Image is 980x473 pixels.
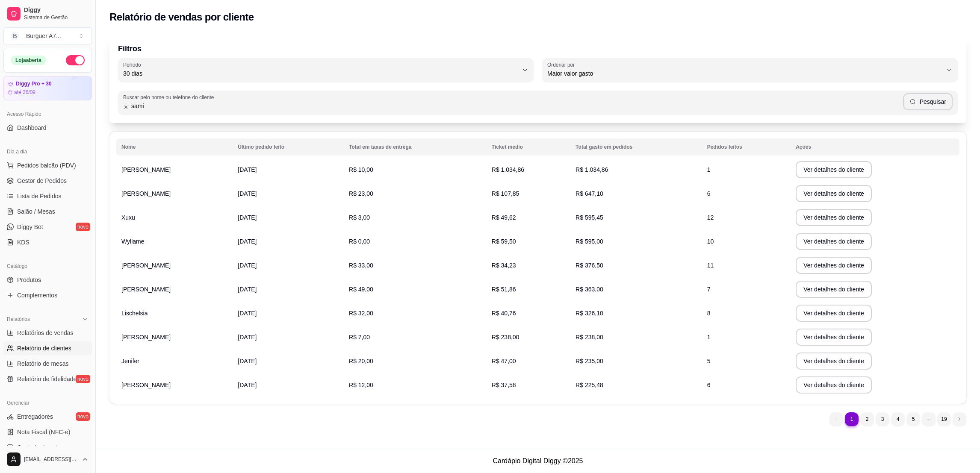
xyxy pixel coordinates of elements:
button: Pesquisar [903,93,953,110]
a: Salão / Mesas [3,205,92,218]
span: Diggy Bot [17,223,43,231]
span: [DATE] [238,166,257,173]
span: [DATE] [238,286,257,293]
span: 10 [707,238,714,245]
h2: Relatório de vendas por cliente [109,10,254,24]
span: Wyllame [121,238,145,245]
span: R$ 363,00 [576,286,603,293]
div: Gerenciar [3,396,92,410]
span: 1 [707,334,711,341]
a: Lista de Pedidos [3,189,92,203]
span: [DATE] [238,358,257,364]
div: Burguer A7 ... [26,32,61,40]
span: Complementos [17,291,57,300]
span: Gestor de Pedidos [17,176,67,185]
th: Nome [116,138,233,156]
span: R$ 595,00 [576,238,603,245]
article: até 26/09 [14,89,35,96]
span: R$ 225,48 [576,382,603,388]
span: Produtos [17,276,41,284]
span: [DATE] [238,334,257,341]
span: 6 [707,382,711,388]
li: dots element [922,412,936,426]
span: R$ 37,58 [492,382,516,388]
li: next page button [953,412,966,426]
button: Ver detalhes do cliente [796,305,872,322]
button: Ver detalhes do cliente [796,233,872,250]
li: pagination item 5 [906,412,920,426]
span: 7 [707,286,711,293]
th: Total em taxas de entrega [344,138,487,156]
span: 8 [707,310,711,317]
th: Último pedido feito [233,138,344,156]
span: R$ 326,10 [576,310,603,317]
a: Diggy Pro + 30até 26/09 [3,76,92,100]
a: Produtos [3,273,92,287]
a: Controle de caixa [3,441,92,454]
span: 30 dias [123,69,518,78]
span: R$ 238,00 [576,334,603,341]
li: pagination item 19 [937,412,951,426]
span: R$ 40,76 [492,310,516,317]
a: Nota Fiscal (NFC-e) [3,425,92,439]
a: Relatórios de vendas [3,326,92,340]
div: Loja aberta [11,56,46,65]
span: [PERSON_NAME] [121,190,171,197]
span: R$ 32,00 [349,310,373,317]
button: Ver detalhes do cliente [796,353,872,370]
span: [PERSON_NAME] [121,334,171,341]
button: Ver detalhes do cliente [796,376,872,394]
button: Pedidos balcão (PDV) [3,159,92,172]
span: R$ 647,10 [576,190,603,197]
span: Jenifer [121,358,139,364]
span: R$ 49,00 [349,286,373,293]
button: Período30 dias [118,58,534,82]
span: Lista de Pedidos [17,192,62,200]
button: Select a team [3,27,92,44]
span: R$ 47,00 [492,358,516,364]
button: Ver detalhes do cliente [796,281,872,298]
span: Relatórios de vendas [17,329,74,337]
th: Ticket médio [487,138,570,156]
a: Dashboard [3,121,92,135]
span: Nota Fiscal (NFC-e) [17,428,70,436]
span: [DATE] [238,238,257,245]
span: Maior valor gasto [547,69,942,78]
span: Relatório de mesas [17,359,69,368]
li: pagination item 1 active [845,412,859,426]
span: R$ 235,00 [576,358,603,364]
span: R$ 12,00 [349,382,373,388]
span: [EMAIL_ADDRESS][DOMAIN_NAME] [24,456,78,463]
span: R$ 51,86 [492,286,516,293]
span: KDS [17,238,30,247]
span: R$ 0,00 [349,238,370,245]
button: Ordenar porMaior valor gasto [542,58,958,82]
button: Ver detalhes do cliente [796,257,872,274]
label: Período [123,61,144,68]
footer: Cardápio Digital Diggy © 2025 [96,449,980,473]
span: R$ 23,00 [349,190,373,197]
span: R$ 1.034,86 [492,166,524,173]
a: DiggySistema de Gestão [3,3,92,24]
a: Gestor de Pedidos [3,174,92,188]
th: Ações [791,138,959,156]
li: pagination item 2 [860,412,874,426]
span: Sistema de Gestão [24,14,89,21]
span: [DATE] [238,262,257,269]
a: Diggy Botnovo [3,220,92,234]
span: [PERSON_NAME] [121,382,171,388]
span: Dashboard [17,123,47,132]
span: R$ 33,00 [349,262,373,269]
span: Pedidos balcão (PDV) [17,161,76,170]
p: Filtros [118,43,958,55]
li: pagination item 3 [876,412,889,426]
th: Total gasto em pedidos [570,138,702,156]
input: Buscar pelo nome ou telefone do cliente [129,102,903,110]
span: R$ 595,45 [576,214,603,221]
span: [DATE] [238,382,257,388]
span: R$ 20,00 [349,358,373,364]
button: Ver detalhes do cliente [796,161,872,178]
span: R$ 107,85 [492,190,520,197]
span: Salão / Mesas [17,207,55,216]
button: Alterar Status [66,55,85,65]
